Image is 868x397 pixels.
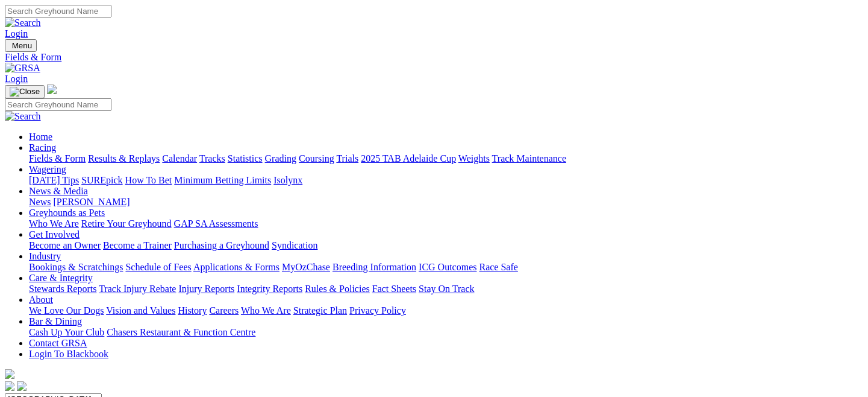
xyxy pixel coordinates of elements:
a: Login [5,74,28,84]
a: We Love Our Dogs [29,305,104,316]
a: Get Involved [29,229,80,240]
img: Search [5,17,41,28]
a: Racing [29,142,56,153]
a: Home [29,132,52,142]
div: Get Involved [29,240,863,251]
a: Become an Owner [29,240,101,250]
a: News & Media [29,186,88,196]
a: Greyhounds as Pets [29,208,105,218]
a: Privacy Policy [349,305,406,316]
a: Care & Integrity [29,273,93,283]
div: Greyhounds as Pets [29,218,863,229]
a: Strategic Plan [293,305,347,316]
a: Who We Are [29,218,79,229]
button: Toggle navigation [5,39,37,52]
a: Trials [336,153,358,164]
a: Purchasing a Greyhound [174,240,269,250]
a: News [29,197,51,207]
a: Isolynx [273,175,302,185]
div: Wagering [29,175,863,186]
a: Race Safe [479,262,517,272]
a: Careers [209,305,239,316]
a: SUREpick [81,175,122,185]
a: Who We Are [241,305,291,316]
a: How To Bet [125,175,172,185]
a: Syndication [272,240,317,250]
img: Search [5,111,41,122]
div: Care & Integrity [29,284,863,294]
a: Coursing [299,153,334,164]
a: Become a Trainer [103,240,172,250]
img: logo-grsa-white.png [5,369,14,379]
img: logo-grsa-white.png [47,84,57,94]
a: Bookings & Scratchings [29,262,123,272]
span: Menu [12,41,32,50]
a: History [178,305,207,316]
img: Close [10,87,40,97]
a: Retire Your Greyhound [81,218,172,229]
div: Industry [29,262,863,273]
a: Applications & Forms [193,262,279,272]
a: Login [5,28,28,39]
div: News & Media [29,197,863,208]
div: Bar & Dining [29,327,863,338]
a: Track Injury Rebate [99,284,176,294]
a: 2025 TAB Adelaide Cup [361,153,456,164]
a: Login To Blackbook [29,349,108,359]
a: Track Maintenance [492,153,566,164]
a: Integrity Reports [237,284,302,294]
a: Bar & Dining [29,316,82,326]
a: Stewards Reports [29,284,96,294]
a: Fields & Form [5,52,863,63]
a: Breeding Information [333,262,416,272]
a: Statistics [228,153,263,164]
a: Wagering [29,164,66,174]
a: MyOzChase [282,262,330,272]
input: Search [5,98,111,111]
a: Stay On Track [419,284,474,294]
a: Cash Up Your Club [29,327,104,337]
a: Results & Replays [88,153,160,164]
img: facebook.svg [5,381,14,391]
button: Toggle navigation [5,85,45,98]
a: Fields & Form [29,153,86,164]
a: Industry [29,251,61,261]
a: Fact Sheets [372,284,416,294]
div: Racing [29,153,863,164]
a: About [29,294,53,305]
div: About [29,305,863,316]
a: Injury Reports [178,284,234,294]
a: [PERSON_NAME] [53,197,130,207]
a: Tracks [199,153,225,164]
a: Vision and Values [106,305,175,316]
a: Grading [265,153,296,164]
input: Search [5,5,111,17]
a: Rules & Policies [305,284,370,294]
a: GAP SA Assessments [174,218,258,229]
a: Chasers Restaurant & Function Centre [107,327,255,337]
img: GRSA [5,63,40,74]
a: Schedule of Fees [125,262,191,272]
a: [DATE] Tips [29,175,79,185]
img: twitter.svg [17,381,27,391]
a: Weights [458,153,490,164]
a: Calendar [162,153,197,164]
a: ICG Outcomes [419,262,476,272]
a: Contact GRSA [29,338,87,348]
a: Minimum Betting Limits [174,175,271,185]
